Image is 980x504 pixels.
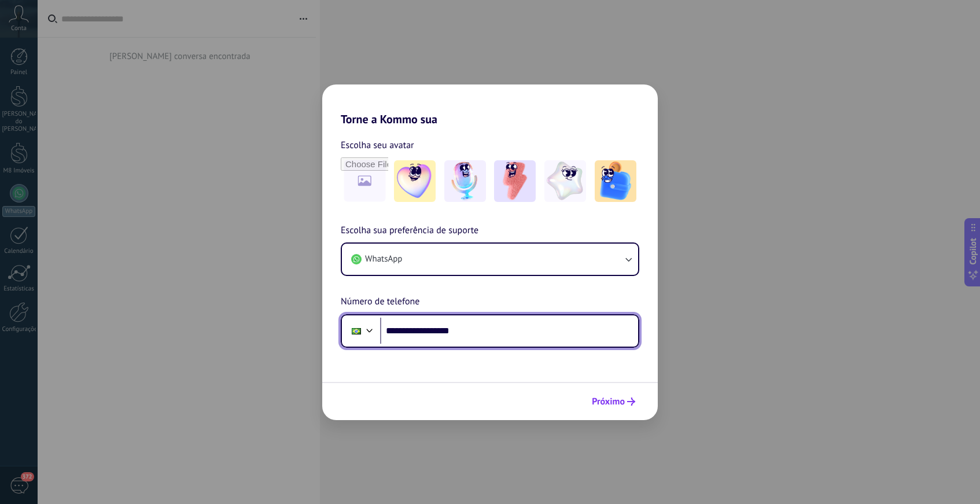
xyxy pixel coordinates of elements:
[595,160,636,202] img: -5.jpeg
[345,319,367,343] div: Brazil: + 55
[592,398,625,406] span: Próximo
[341,295,419,310] span: Número de telefone
[587,392,640,411] button: Próximo
[394,160,436,202] img: -1.jpeg
[322,84,658,126] h2: Torne a Kommo sua
[494,160,536,202] img: -3.jpeg
[444,160,486,202] img: -2.jpeg
[544,160,586,202] img: -4.jpeg
[342,244,638,275] button: WhatsApp
[365,253,402,265] span: WhatsApp
[341,138,414,153] span: Escolha seu avatar
[341,223,478,238] span: Escolha sua preferência de suporte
